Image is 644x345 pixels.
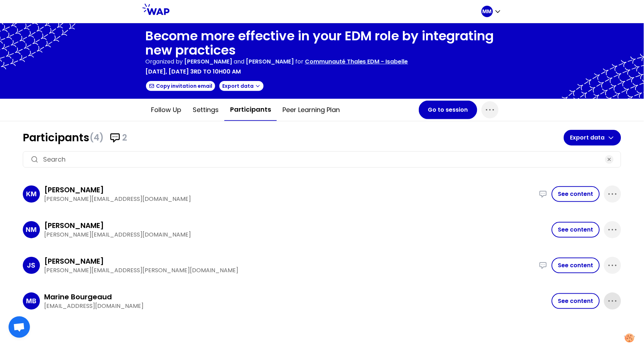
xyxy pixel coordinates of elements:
p: for [295,57,303,66]
button: See content [552,222,600,238]
h3: Marine Bourgeaud [44,292,112,302]
h1: Become more effective in your EDM role by integrating new practices [145,29,499,57]
p: KM [26,189,37,199]
button: See content [552,258,600,273]
h3: [PERSON_NAME] [44,220,104,230]
span: [PERSON_NAME] [246,57,294,66]
button: Export data [219,80,264,92]
h1: Participants [23,131,564,144]
h3: [PERSON_NAME] [44,256,104,266]
p: NM [26,225,37,235]
button: Peer learning plan [277,99,346,121]
p: MM [483,8,492,15]
input: Search [43,154,601,164]
button: Participants [224,99,277,121]
p: [EMAIL_ADDRESS][DOMAIN_NAME] [44,302,547,310]
span: [PERSON_NAME] [184,57,232,66]
button: Export data [564,130,621,146]
button: Copy invitation email [145,80,216,92]
p: [PERSON_NAME][EMAIL_ADDRESS][PERSON_NAME][DOMAIN_NAME] [44,266,535,275]
p: and [184,57,294,66]
button: See content [552,186,600,202]
span: 2 [122,132,127,143]
p: MB [26,296,37,306]
button: MM [482,6,502,17]
button: Go to session [419,101,477,119]
button: See content [552,293,600,309]
button: Settings [187,99,224,121]
button: Follow up [145,99,187,121]
a: Ouvrir le chat [9,316,30,338]
p: [PERSON_NAME][EMAIL_ADDRESS][DOMAIN_NAME] [44,230,547,239]
p: JS [27,260,36,270]
h3: [PERSON_NAME] [44,185,104,195]
p: Communauté Thales EDM - Isabelle [305,57,408,66]
p: Organized by [145,57,183,66]
span: (4) [89,132,104,143]
p: [PERSON_NAME][EMAIL_ADDRESS][DOMAIN_NAME] [44,195,535,203]
p: [DATE], [DATE] 3rd to 10h00 am [145,67,241,76]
